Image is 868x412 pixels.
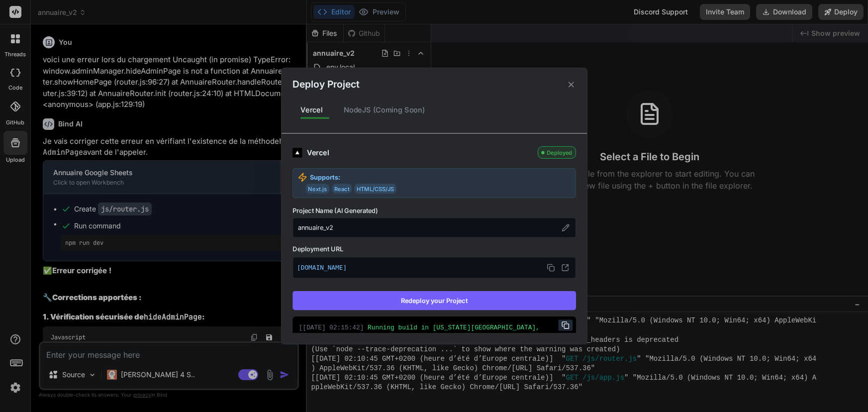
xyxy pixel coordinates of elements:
[305,184,329,194] span: Next.js
[292,291,576,310] button: Redeploy your Project
[544,261,557,274] button: Copy URL
[558,320,573,331] button: Copy URL
[354,184,396,194] span: HTML/CSS/JS
[559,261,572,274] button: Open in new tab
[292,244,576,254] label: Deployment URL
[292,78,359,92] h2: Deploy Project
[332,184,352,194] span: React
[307,147,533,158] div: Vercel
[292,148,302,157] img: logo
[560,222,571,233] button: Edit project name
[299,323,570,342] div: Running build in [US_STATE][GEOGRAPHIC_DATA], [GEOGRAPHIC_DATA] (East) – iad1
[297,261,572,274] p: [DOMAIN_NAME]
[335,100,433,120] div: NodeJS (Coming Soon)
[299,324,364,331] span: [ [DATE] 02:15:42 ]
[292,206,576,215] label: Project Name (AI Generated)
[292,218,576,238] div: annuaire_v2
[538,146,576,159] div: Deployed
[309,173,340,182] strong: Supports:
[292,100,331,120] div: Vercel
